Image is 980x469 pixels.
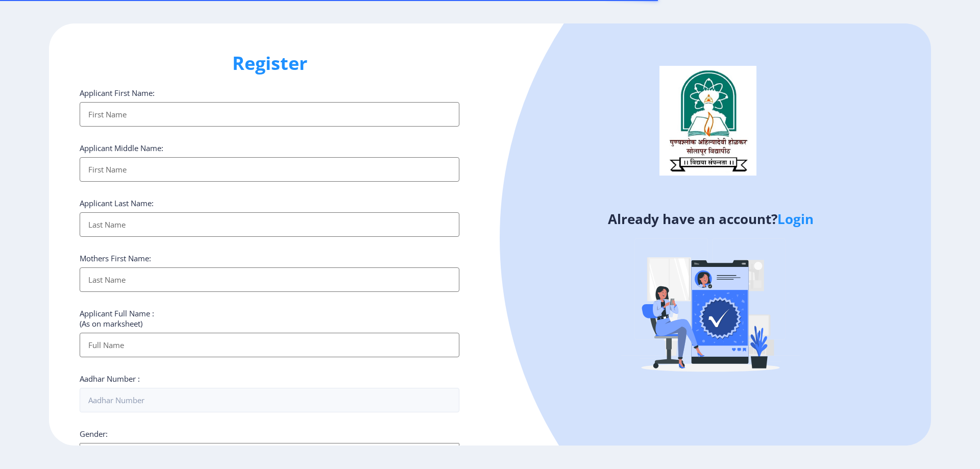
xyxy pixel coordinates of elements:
[80,429,108,439] label: Gender:
[80,374,140,384] label: Aadhar Number :
[80,143,163,153] label: Applicant Middle Name:
[80,198,154,208] label: Applicant Last Name:
[80,388,459,412] input: Aadhar Number
[80,267,459,292] input: Last Name
[80,308,154,329] label: Applicant Full Name : (As on marksheet)
[80,333,459,357] input: Full Name
[777,210,814,228] a: Login
[80,88,155,98] label: Applicant First Name:
[621,219,800,398] img: Verified-rafiki.svg
[80,253,151,263] label: Mothers First Name:
[80,212,459,237] input: Last Name
[498,211,923,227] h4: Already have an account?
[659,66,756,175] img: logo
[80,102,459,127] input: First Name
[80,157,459,182] input: First Name
[80,51,459,76] h1: Register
